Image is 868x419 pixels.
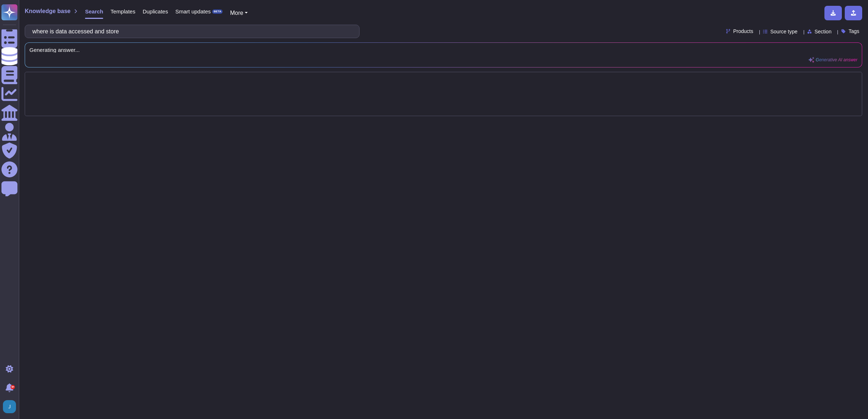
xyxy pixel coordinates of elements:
[29,47,857,53] span: Generating answer...
[175,9,211,14] span: Smart updates
[815,29,832,34] span: Section
[230,10,243,16] span: More
[143,9,168,14] span: Duplicates
[212,9,223,14] div: BETA
[848,29,859,34] span: Tags
[770,29,798,34] span: Source type
[25,8,70,14] span: Knowledge base
[3,400,16,413] img: user
[11,385,15,389] div: 9+
[230,9,248,17] button: More
[85,9,103,14] span: Search
[816,58,857,62] span: Generative AI answer
[29,25,352,38] input: Search a question or template...
[110,9,135,14] span: Templates
[1,399,21,415] button: user
[733,29,753,34] span: Products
